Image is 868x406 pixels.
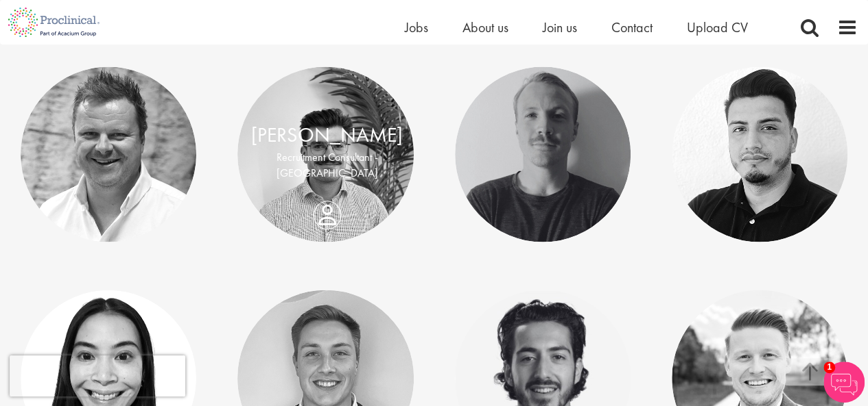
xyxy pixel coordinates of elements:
a: About us [462,18,508,36]
img: Chatbot [823,361,865,403]
a: Upload CV [687,18,748,36]
a: Join us [543,18,577,36]
p: Recruitment Consultant - [GEOGRAPHIC_DATA] [251,151,403,182]
a: Jobs [405,18,428,36]
a: Contact [611,18,653,36]
a: [PERSON_NAME] [251,123,403,149]
iframe: reCAPTCHA [10,355,185,396]
span: 1 [823,361,835,373]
